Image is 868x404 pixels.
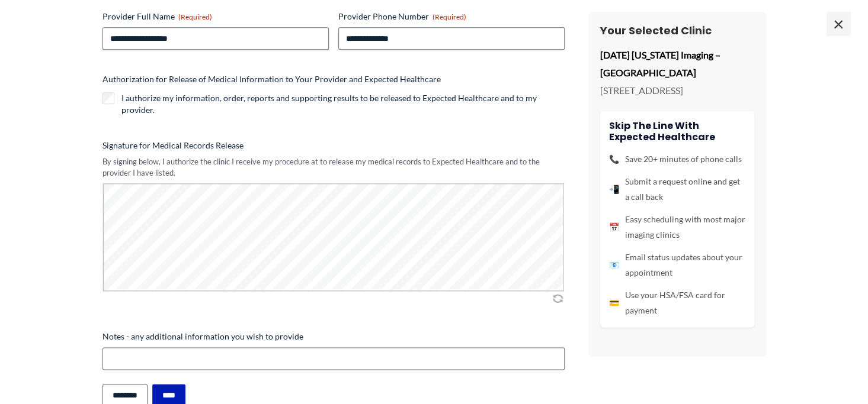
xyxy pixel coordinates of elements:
label: Provider Full Name [103,11,329,22]
span: (Required) [178,12,212,21]
li: Use your HSA/FSA card for payment [609,287,745,318]
li: Save 20+ minutes of phone calls [609,151,745,167]
legend: Authorization for Release of Medical Information to Your Provider and Expected Healthcare [103,73,441,85]
p: [STREET_ADDRESS] [600,82,754,99]
label: Signature for Medical Records Release [103,140,565,151]
span: 📞 [609,151,619,167]
label: I authorize my information, order, reports and supporting results to be released to Expected Heal... [121,92,565,116]
h4: Skip the line with Expected Healthcare [609,120,745,143]
span: 💳 [609,295,619,311]
h3: Your Selected Clinic [600,24,754,37]
img: Clear Signature [550,292,565,304]
li: Submit a request online and get a call back [609,174,745,205]
span: × [827,12,850,35]
li: Email status updates about your appointment [609,250,745,280]
label: Provider Phone Number [338,11,565,22]
span: 📅 [609,219,619,235]
p: [DATE] [US_STATE] Imaging – [GEOGRAPHIC_DATA] [600,46,754,81]
li: Easy scheduling with most major imaging clinics [609,212,745,243]
label: Notes - any additional information you wish to provide [103,331,565,342]
span: 📧 [609,257,619,273]
span: (Required) [433,12,466,21]
div: By signing below, I authorize the clinic I receive my procedure at to release my medical records ... [103,156,565,178]
span: 📲 [609,182,619,197]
